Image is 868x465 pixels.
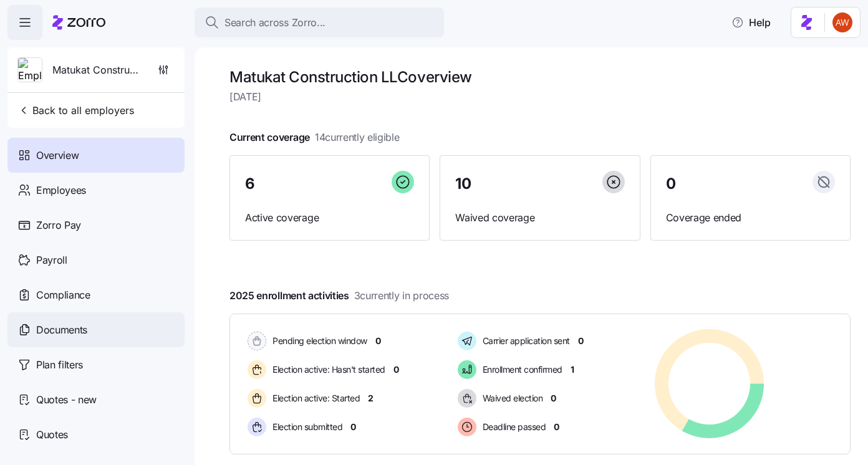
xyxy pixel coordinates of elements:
span: Waived coverage [455,210,624,226]
span: Search across Zorro... [224,15,325,31]
a: Quotes [7,417,185,452]
span: Pending election window [269,335,367,347]
span: 0 [666,176,676,191]
span: Payroll [36,252,67,268]
span: Overview [36,148,79,163]
a: Zorro Pay [7,208,185,242]
span: 6 [245,176,255,191]
span: 0 [578,335,584,347]
span: Quotes - new [36,392,97,408]
img: Employer logo [18,58,42,83]
span: 0 [375,335,381,347]
span: Matukat Construction LLC [52,62,142,78]
h1: Matukat Construction LLC overview [229,67,851,87]
a: Overview [7,138,185,173]
a: Compliance [7,277,185,312]
span: 0 [551,392,556,405]
span: Deadline passed [479,421,546,433]
span: Documents [36,322,87,338]
span: Election submitted [269,421,342,433]
span: 1 [571,363,574,376]
span: Back to all employers [17,103,134,118]
span: Quotes [36,427,68,443]
span: Waived election [479,392,543,405]
span: Carrier application sent [479,335,570,347]
span: Active coverage [245,210,414,226]
a: Plan filters [7,347,185,382]
span: 10 [455,176,471,191]
span: Plan filters [36,357,83,373]
span: 2025 enrollment activities [229,288,449,304]
span: Current coverage [229,130,400,145]
a: Documents [7,312,185,347]
a: Quotes - new [7,382,185,417]
span: [DATE] [229,89,851,105]
span: 0 [554,421,559,433]
span: Help [731,15,771,30]
span: Election active: Hasn't started [269,363,385,376]
span: Enrollment confirmed [479,363,562,376]
a: Payroll [7,242,185,277]
button: Search across Zorro... [195,7,444,37]
a: Employees [7,173,185,208]
span: Coverage ended [666,210,835,226]
span: Compliance [36,287,90,303]
span: Employees [36,183,86,198]
button: Help [721,10,781,35]
span: 0 [393,363,399,376]
span: 0 [350,421,356,433]
button: Back to all employers [12,98,139,123]
span: Zorro Pay [36,218,81,233]
span: 2 [368,392,374,405]
span: Election active: Started [269,392,360,405]
span: 14 currently eligible [315,130,400,145]
span: 3 currently in process [354,288,449,304]
img: 3c671664b44671044fa8929adf5007c6 [832,12,852,32]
